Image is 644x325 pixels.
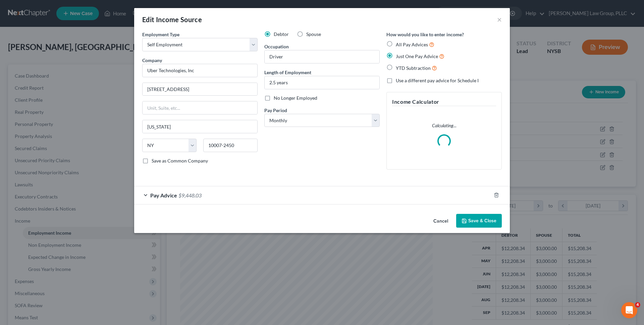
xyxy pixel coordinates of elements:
span: No Longer Employed [274,95,317,101]
span: Company [142,57,162,63]
input: Search company by name... [142,64,258,77]
h5: Income Calculator [392,98,496,106]
button: Save & Close [456,214,502,228]
label: Length of Employment [264,69,311,76]
button: Cancel [428,215,453,228]
span: $9,448.03 [178,192,202,198]
input: ex: 2 years [265,76,379,89]
span: Use a different pay advice for Schedule I [396,78,479,83]
input: Unit, Suite, etc... [143,101,257,114]
span: Debtor [274,31,289,37]
input: Enter address... [143,83,257,96]
span: Save as Common Company [152,158,208,164]
span: YTD Subtraction [396,65,431,71]
input: -- [265,50,379,63]
span: Just One Pay Advice [396,53,438,59]
input: Enter zip... [203,139,258,152]
label: How would you like to enter income? [386,31,464,38]
div: Edit Income Source [142,15,202,24]
label: Occupation [264,43,289,50]
span: 4 [635,302,640,308]
span: All Pay Advices [396,42,428,47]
span: Spouse [306,31,321,37]
span: Employment Type [142,32,179,37]
input: Enter city... [143,120,257,133]
span: Pay Period [264,107,287,113]
iframe: Intercom live chat [621,302,637,318]
button: × [497,15,502,24]
p: Calculating... [392,122,496,129]
span: Pay Advice [150,192,177,198]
